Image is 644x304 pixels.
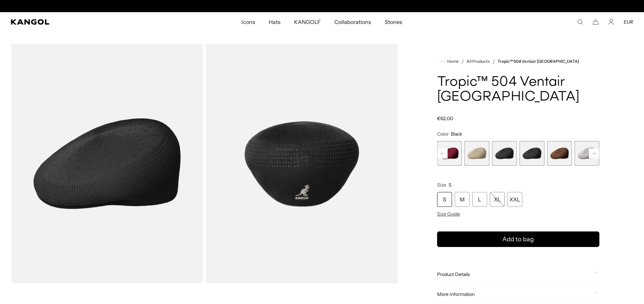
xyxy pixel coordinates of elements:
span: Add to bag [502,235,534,244]
div: 3 of 16 [464,141,489,166]
a: Home [440,58,459,64]
li: / [490,57,495,65]
div: Announcement [253,3,392,9]
div: S [437,192,452,207]
li: / [459,57,464,65]
span: More Information [437,291,591,297]
button: Add to bag [437,231,599,247]
span: Color [437,131,449,137]
div: M [455,192,470,207]
h1: Tropic™ 504 Ventair [GEOGRAPHIC_DATA] [437,75,599,105]
img: color-black [206,44,398,283]
label: Grey [575,141,599,166]
span: Black [451,131,462,137]
slideshow-component: Announcement bar [253,3,392,9]
span: Size Guide [437,211,460,217]
a: All Products [467,59,490,64]
span: Icons [241,12,255,32]
span: Stories [385,12,402,32]
span: €62,00 [437,115,453,121]
summary: Search here [577,19,583,25]
button: EUR [624,19,633,25]
label: Black/Gold [520,141,544,166]
span: S [449,182,452,188]
label: Brown [547,141,572,166]
div: 2 of 16 [437,141,462,166]
label: Beige [464,141,489,166]
a: Account [608,19,614,25]
a: Collaborations [328,12,378,32]
product-gallery: Gallery Viewer [11,44,398,283]
div: 4 of 16 [492,141,517,166]
span: KANGOLF [294,12,321,32]
nav: breadcrumbs [437,57,599,65]
label: Burgundy [437,141,462,166]
div: XL [490,192,505,207]
div: XXL [507,192,522,207]
span: Size [437,182,446,188]
a: KANGOLF [287,12,328,32]
div: L [472,192,487,207]
a: Stories [378,12,409,32]
span: Collaborations [334,12,371,32]
a: Kangol [11,19,160,25]
div: 5 of 16 [520,141,544,166]
span: Product Details [437,271,591,277]
div: 7 of 16 [575,141,599,166]
div: 2 of 2 [253,3,392,9]
a: Hats [262,12,287,32]
img: color-black [11,44,203,283]
label: Black [492,141,517,166]
button: Cart [593,19,599,25]
span: Hats [269,12,281,32]
span: Home [446,59,459,64]
div: 6 of 16 [547,141,572,166]
a: Icons [235,12,262,32]
a: Tropic™ 504 Ventair [GEOGRAPHIC_DATA] [498,59,579,64]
